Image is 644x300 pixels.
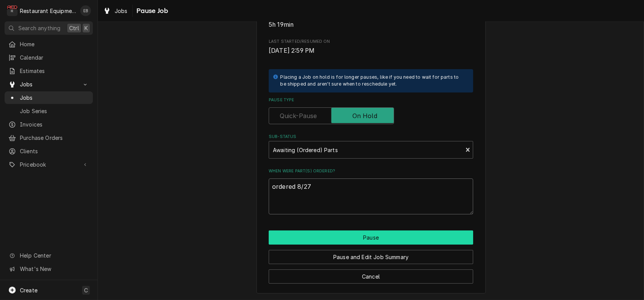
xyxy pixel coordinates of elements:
[69,24,79,32] span: Ctrl
[20,67,89,75] span: Estimates
[269,168,473,214] div: When were part(s) ordered?
[5,51,93,64] a: Calendar
[269,230,473,284] div: Button Group
[20,80,78,88] span: Jobs
[269,97,473,124] div: Pause Type
[269,20,473,29] span: Total Time Logged
[269,21,294,28] span: 5h 19min
[5,118,93,131] a: Invoices
[134,6,168,16] span: Pause Job
[269,97,473,103] label: Pause Type
[5,131,93,144] a: Purchase Orders
[269,47,315,54] span: [DATE] 2:59 PM
[269,168,473,174] label: When were part(s) ordered?
[280,74,466,88] div: Placing a Job on hold is for longer pauses, like if you need to wait for parts to be shipped and ...
[20,7,76,15] div: Restaurant Equipment Diagnostics
[5,158,93,171] a: Go to Pricebook
[115,7,128,15] span: Jobs
[18,24,60,32] span: Search anything
[20,40,89,48] span: Home
[5,105,93,117] a: Job Series
[269,230,473,245] button: Pause
[7,5,18,16] div: R
[20,107,89,115] span: Job Series
[269,39,473,55] div: Last Started/Resumed On
[269,269,473,284] button: Cancel
[20,120,89,128] span: Invoices
[269,134,473,140] label: Sub-Status
[269,46,473,55] span: Last Started/Resumed On
[269,134,473,159] div: Sub-Status
[20,94,89,102] span: Jobs
[7,5,18,16] div: Restaurant Equipment Diagnostics's Avatar
[20,265,88,273] span: What's New
[5,21,93,35] button: Search anythingCtrlK
[269,250,473,264] button: Pause and Edit Job Summary
[20,134,89,142] span: Purchase Orders
[269,245,473,264] div: Button Group Row
[20,287,37,294] span: Create
[80,5,91,16] div: Emily Bird's Avatar
[5,38,93,50] a: Home
[5,263,93,275] a: Go to What's New
[269,178,473,214] textarea: ordered 8/27
[84,24,88,32] span: K
[84,286,88,294] span: C
[5,249,93,262] a: Go to Help Center
[5,78,93,91] a: Go to Jobs
[20,161,78,169] span: Pricebook
[20,54,89,62] span: Calendar
[5,145,93,157] a: Clients
[269,230,473,245] div: Button Group Row
[20,147,89,155] span: Clients
[100,5,131,17] a: Jobs
[5,91,93,104] a: Jobs
[269,39,473,45] span: Last Started/Resumed On
[269,264,473,284] div: Button Group Row
[20,251,88,259] span: Help Center
[5,65,93,77] a: Estimates
[80,5,91,16] div: EB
